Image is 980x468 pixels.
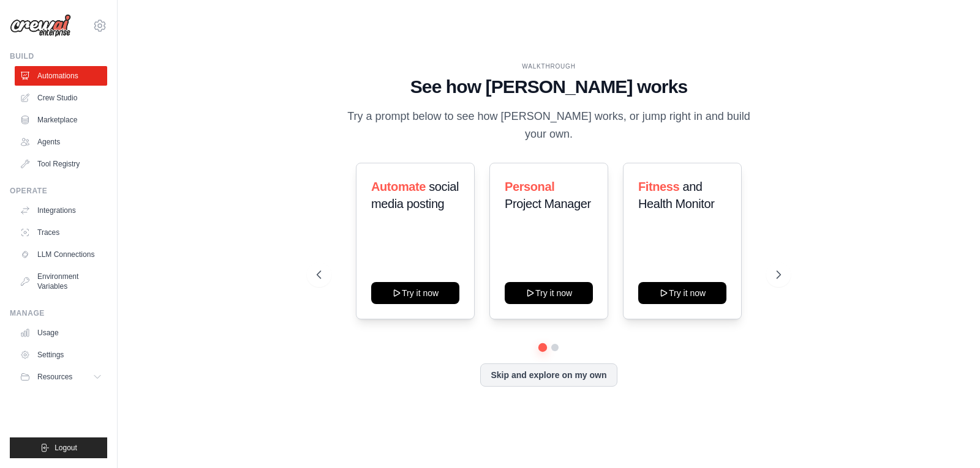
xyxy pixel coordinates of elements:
a: Environment Variables [15,267,107,296]
span: Project Manager [505,197,591,210]
a: LLM Connections [15,245,107,264]
a: Tool Registry [15,154,107,174]
a: Marketplace [15,110,107,130]
button: Skip and explore on my own [480,363,617,387]
div: WALKTHROUGH [317,62,781,71]
span: Personal [505,180,554,193]
button: Try it now [371,282,459,304]
p: Try a prompt below to see how [PERSON_NAME] works, or jump right in and build your own. [343,108,755,144]
button: Try it now [505,282,593,304]
a: Agents [15,132,107,152]
a: Integrations [15,201,107,220]
span: Fitness [638,180,679,193]
div: Build [10,51,107,61]
a: Crew Studio [15,88,107,108]
a: Traces [15,223,107,242]
img: Logo [10,14,71,37]
span: Resources [37,372,72,382]
a: Usage [15,323,107,343]
a: Automations [15,66,107,86]
h1: See how [PERSON_NAME] works [317,76,781,98]
button: Logout [10,437,107,458]
div: Operate [10,186,107,196]
span: social media posting [371,180,459,210]
a: Settings [15,345,107,365]
button: Try it now [638,282,726,304]
div: Manage [10,308,107,318]
button: Resources [15,367,107,387]
span: Automate [371,180,426,193]
span: Logout [55,443,77,453]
